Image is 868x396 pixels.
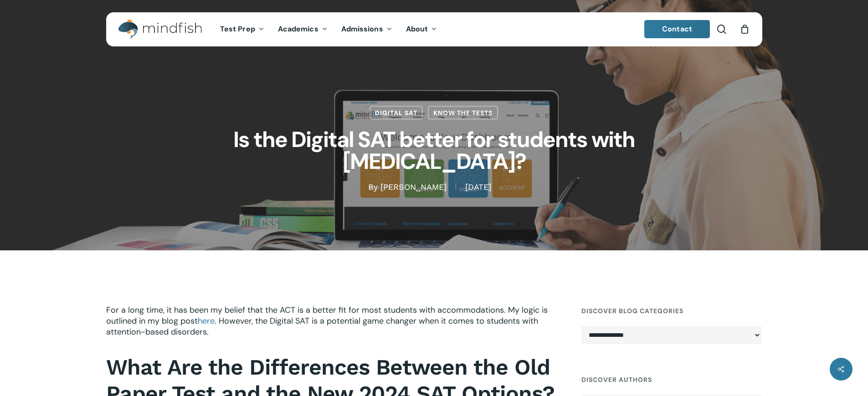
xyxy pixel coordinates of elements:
[644,20,710,38] a: Contact
[368,184,378,190] span: By
[581,303,762,319] h4: Discover Blog Categories
[740,24,750,34] a: Cart
[213,25,271,33] a: Test Prep
[456,184,500,190] span: [DATE]
[198,315,215,326] a: here
[399,25,444,33] a: About
[341,24,383,34] span: Admissions
[106,315,538,337] span: . However, the Digital SAT is a potential game changer when it comes to students with attention-b...
[406,24,428,34] span: About
[581,371,762,388] h4: Discover Authors
[206,120,662,182] h1: Is the Digital SAT better for students with [MEDICAL_DATA]?
[278,24,318,34] span: Academics
[220,24,255,34] span: Test Prep
[808,336,855,383] iframe: Chatbot
[106,12,762,46] header: Main Menu
[662,24,692,34] span: Contact
[428,106,498,120] a: Know the Tests
[370,106,423,120] a: Digital SAT
[213,12,444,46] nav: Main Menu
[106,305,548,326] span: For a long time, it has been my belief that the ACT is a better fit for most students with accomm...
[380,182,447,192] a: [PERSON_NAME]
[271,25,334,33] a: Academics
[334,25,399,33] a: Admissions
